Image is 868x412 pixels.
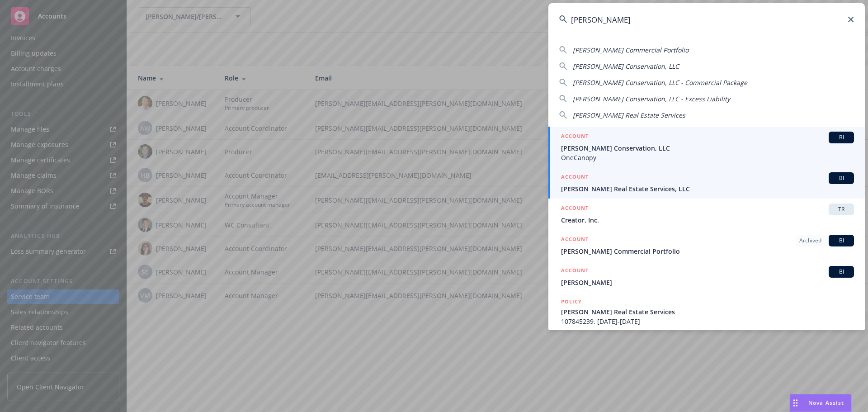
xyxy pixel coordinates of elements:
[548,261,865,292] a: ACCOUNTBI[PERSON_NAME]
[799,237,821,245] span: Archived
[832,174,850,182] span: BI
[832,268,850,276] span: BI
[561,307,854,317] span: [PERSON_NAME] Real Estate Services
[548,127,865,167] a: ACCOUNTBI[PERSON_NAME] Conservation, LLCOneCanopy
[790,394,801,412] div: Drag to move
[808,399,844,407] span: Nova Assist
[561,172,589,183] h5: ACCOUNT
[561,297,582,306] h5: POLICY
[561,143,854,153] span: [PERSON_NAME] Conservation, LLC
[573,111,685,119] span: [PERSON_NAME] Real Estate Services
[561,266,589,277] h5: ACCOUNT
[548,199,865,230] a: ACCOUNTTRCreator, Inc.
[561,246,854,256] span: [PERSON_NAME] Commercial Portfolio
[573,46,689,54] span: [PERSON_NAME] Commercial Portfolio
[789,394,852,412] button: Nova Assist
[573,62,679,71] span: [PERSON_NAME] Conservation, LLC
[561,317,854,326] span: 107845239, [DATE]-[DATE]
[561,184,854,194] span: [PERSON_NAME] Real Estate Services, LLC
[561,204,589,214] h5: ACCOUNT
[832,133,850,142] span: BI
[561,132,589,142] h5: ACCOUNT
[832,205,850,213] span: TR
[561,235,589,246] h5: ACCOUNT
[548,3,865,36] input: Search...
[561,278,854,287] span: [PERSON_NAME]
[548,167,865,199] a: ACCOUNTBI[PERSON_NAME] Real Estate Services, LLC
[548,292,865,331] a: POLICY[PERSON_NAME] Real Estate Services107845239, [DATE]-[DATE]
[548,230,865,261] a: ACCOUNTArchivedBI[PERSON_NAME] Commercial Portfolio
[573,78,747,87] span: [PERSON_NAME] Conservation, LLC - Commercial Package
[561,153,854,162] span: OneCanopy
[561,215,854,225] span: Creator, Inc.
[832,237,850,245] span: BI
[573,95,730,103] span: [PERSON_NAME] Conservation, LLC - Excess Liability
